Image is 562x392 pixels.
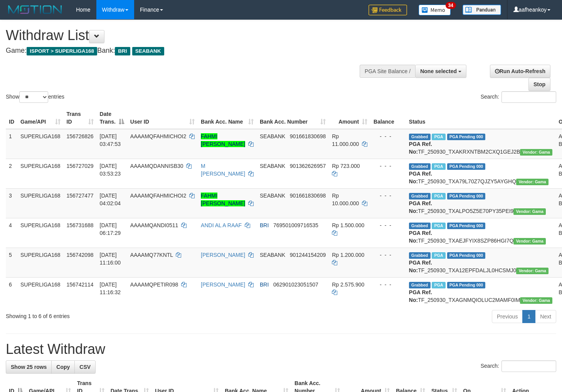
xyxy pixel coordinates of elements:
[6,129,17,159] td: 1
[332,193,359,206] span: Rp 10.000.000
[67,163,94,169] span: 156727029
[374,251,403,259] div: - - -
[17,188,64,218] td: SUPERLIGA168
[130,133,186,139] span: AAAAMQFAHMICHOI2
[528,78,550,91] a: Stop
[273,222,318,228] span: Copy 769501009716535 to clipboard
[290,252,326,258] span: Copy 901244154209 to clipboard
[17,129,64,159] td: SUPERLIGA168
[332,163,360,169] span: Rp 723.000
[6,4,64,15] img: MOTION_logo.png
[522,310,535,323] a: 1
[6,188,17,218] td: 3
[6,218,17,248] td: 4
[370,107,406,129] th: Balance
[6,28,367,43] h1: Withdraw List
[409,289,432,303] b: PGA Ref. No:
[74,360,96,374] a: CSV
[406,248,555,277] td: TF_250930_TXA12EPFDALJL0HCSMJ0
[6,309,229,320] div: Showing 1 to 6 of 6 entries
[516,268,549,274] span: Vendor URL: https://trx31.1velocity.biz
[481,360,556,372] label: Search:
[6,342,556,357] h1: Latest Withdraw
[409,141,432,155] b: PGA Ref. No:
[100,252,121,266] span: [DATE] 11:16:00
[406,129,555,159] td: TF_250930_TXAKRXNTBM2CXQ1GEJ2B
[17,248,64,277] td: SUPERLIGA168
[501,360,556,372] input: Search:
[409,223,431,229] span: Grabbed
[67,252,94,258] span: 156742098
[409,260,432,273] b: PGA Ref. No:
[201,222,242,228] a: ANDI AL A RAAF
[432,252,445,259] span: Marked by aafheankoy
[368,5,407,15] img: Feedback.jpg
[419,5,451,15] img: Button%20Memo.svg
[290,193,326,199] span: Copy 901661830698 to clipboard
[67,193,94,199] span: 156727477
[406,188,555,218] td: TF_250930_TXALPO5Z5E70PY35PEI9
[130,281,178,288] span: AAAAMQPETIR098
[273,281,318,288] span: Copy 062901023051507 to clipboard
[535,310,556,323] a: Next
[132,47,164,55] span: SEABANK
[446,2,456,9] span: 34
[260,281,269,288] span: BRI
[374,192,403,199] div: - - -
[409,282,431,288] span: Grabbed
[27,47,97,55] span: ISPORT > SUPERLIGA168
[6,47,367,55] h4: Game: Bank:
[56,364,70,370] span: Copy
[520,297,552,304] span: Vendor URL: https://trx31.1velocity.biz
[463,5,501,15] img: panduan.png
[17,159,64,188] td: SUPERLIGA168
[130,222,178,228] span: AAAAMQANDI0511
[374,281,403,288] div: - - -
[406,277,555,307] td: TF_250930_TXAGNMQIOLUC2MAMF0IM
[492,310,523,323] a: Previous
[201,252,245,258] a: [PERSON_NAME]
[490,65,550,78] a: Run Auto-Refresh
[513,208,546,215] span: Vendor URL: https://trx31.1velocity.biz
[17,107,64,129] th: Game/API: activate to sort column ascending
[11,364,47,370] span: Show 25 rows
[201,281,245,288] a: [PERSON_NAME]
[198,107,257,129] th: Bank Acc. Name: activate to sort column ascending
[51,360,75,374] a: Copy
[115,47,130,55] span: BRI
[406,159,555,188] td: TF_250930_TXA79L70Z7QJZY5AYGHQ
[432,163,445,170] span: Marked by aafandaneth
[6,159,17,188] td: 2
[130,193,186,199] span: AAAAMQFAHMICHOI2
[409,193,431,199] span: Grabbed
[447,134,486,140] span: PGA Pending
[516,179,549,185] span: Vendor URL: https://trx31.1velocity.biz
[6,277,17,307] td: 6
[100,222,121,236] span: [DATE] 06:17:29
[100,193,121,206] span: [DATE] 04:02:04
[17,218,64,248] td: SUPERLIGA168
[432,282,445,288] span: Marked by aafheankoy
[201,133,245,147] a: FAHMI [PERSON_NAME]
[19,91,48,103] select: Showentries
[520,149,552,156] span: Vendor URL: https://trx31.1velocity.biz
[260,222,269,228] span: BRI
[100,163,121,177] span: [DATE] 03:53:23
[6,91,64,103] label: Show entries
[100,281,121,295] span: [DATE] 11:16:32
[79,364,91,370] span: CSV
[374,221,403,229] div: - - -
[432,193,445,199] span: Marked by aafandaneth
[290,133,326,139] span: Copy 901661830698 to clipboard
[409,252,431,259] span: Grabbed
[432,134,445,140] span: Marked by aafandaneth
[6,360,52,374] a: Show 25 rows
[374,132,403,140] div: - - -
[329,107,370,129] th: Amount: activate to sort column ascending
[67,281,94,288] span: 156742114
[100,133,121,147] span: [DATE] 03:47:53
[6,107,17,129] th: ID
[130,252,173,258] span: AAAAMQ77KNTL
[260,252,285,258] span: SEABANK
[447,252,486,259] span: PGA Pending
